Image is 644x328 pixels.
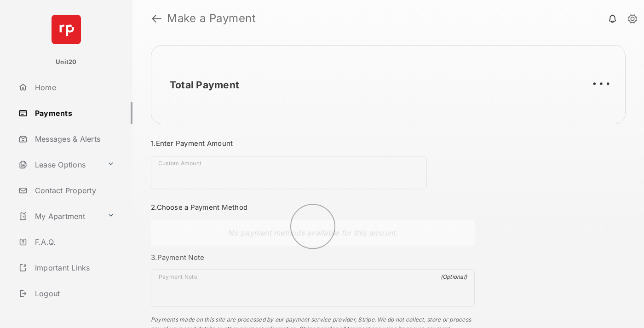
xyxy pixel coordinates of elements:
[15,282,132,305] a: Logout
[15,154,103,176] a: Lease Options
[15,128,132,150] a: Messages & Alerts
[15,231,132,253] a: F.A.Q.
[15,179,132,201] a: Contact Property
[56,58,77,67] p: Unit20
[151,253,475,262] h3: 3. Payment Note
[170,79,239,91] h2: Total Payment
[15,102,132,124] a: Payments
[151,139,475,148] h3: 1. Enter Payment Amount
[151,203,475,212] h3: 2. Choose a Payment Method
[167,13,256,24] strong: Make a Payment
[15,257,118,279] a: Important Links
[15,76,132,98] a: Home
[52,15,81,44] img: svg+xml;base64,PHN2ZyB4bWxucz0iaHR0cDovL3d3dy53My5vcmcvMjAwMC9zdmciIHdpZHRoPSI2NCIgaGVpZ2h0PSI2NC...
[15,205,103,227] a: My Apartment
